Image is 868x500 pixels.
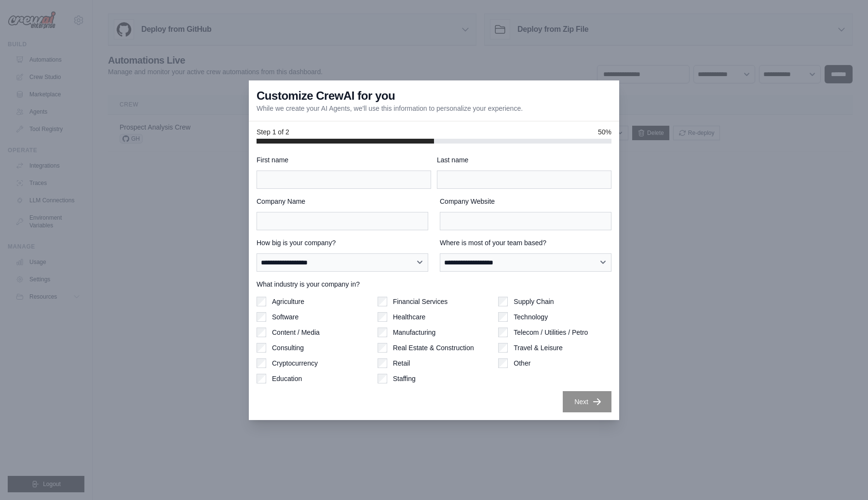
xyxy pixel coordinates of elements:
[440,197,611,206] label: Company Website
[272,374,302,383] label: Education
[272,343,304,353] label: Consulting
[393,312,426,322] label: Healthcare
[514,328,588,337] label: Telecom / Utilities / Petro
[257,279,611,289] label: What industry is your company in?
[272,358,318,368] label: Cryptocurrency
[514,343,562,353] label: Travel & Leisure
[257,197,428,206] label: Company Name
[514,312,548,322] label: Technology
[514,297,554,306] label: Supply Chain
[393,343,474,353] label: Real Estate & Construction
[257,155,431,165] label: First name
[563,391,611,412] button: Next
[440,238,611,248] label: Where is most of your team based?
[257,104,523,113] p: While we create your AI Agents, we'll use this information to personalize your experience.
[437,155,611,165] label: Last name
[272,297,304,306] label: Agriculture
[257,88,395,104] h3: Customize CrewAI for you
[393,374,416,383] label: Staffing
[393,328,436,337] label: Manufacturing
[257,127,289,137] span: Step 1 of 2
[272,328,320,337] label: Content / Media
[514,358,530,368] label: Other
[257,238,428,248] label: How big is your company?
[393,358,410,368] label: Retail
[393,297,448,306] label: Financial Services
[598,127,611,137] span: 50%
[272,312,298,322] label: Software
